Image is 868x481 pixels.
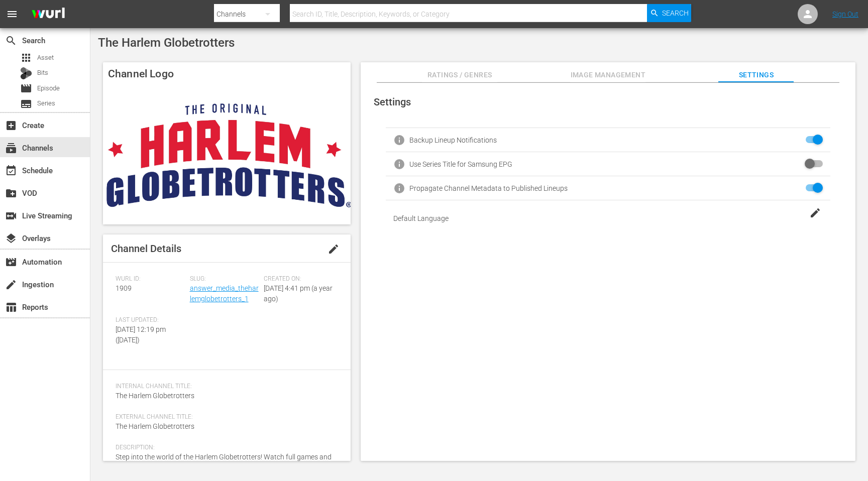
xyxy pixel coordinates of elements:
[111,243,181,255] span: Channel Details
[409,160,512,168] div: Use Series Title for Samsung EPG
[37,53,54,63] span: Asset
[5,210,17,222] span: Live Streaming
[422,69,497,81] span: Ratings / Genres
[116,444,333,452] span: Description:
[393,182,405,194] span: info
[116,284,132,292] span: 1909
[116,383,333,391] span: Internal Channel Title:
[190,284,259,303] a: answer_media_theharlemglobetrotters_1
[264,284,333,303] span: [DATE] 4:41 pm (a year ago)
[5,119,17,132] span: Create
[570,69,645,81] span: Image Management
[20,82,32,94] span: Episode
[37,98,55,108] span: Series
[20,52,32,64] span: Asset
[116,392,194,400] span: The Harlem Globetrotters
[5,279,17,291] span: Ingestion
[328,243,340,255] span: edit
[5,35,17,47] span: Search
[409,184,568,192] div: Propagate Channel Metadata to Published Lineups
[718,69,794,81] span: Settings
[393,134,405,146] span: info
[20,98,32,110] span: Series
[103,85,351,224] img: The Harlem Globetrotters
[393,158,405,170] span: info
[5,232,17,245] span: Overlays
[5,165,17,177] span: Schedule
[647,4,691,22] button: Search
[37,68,48,78] span: Bits
[662,4,689,22] span: Search
[20,67,32,79] div: Bits
[321,237,346,261] button: edit
[190,275,259,283] span: Slug:
[5,142,17,154] span: Channels
[116,316,185,324] span: Last Updated:
[5,256,17,268] span: Automation
[24,3,72,26] img: ans4CAIJ8jUAAAAAAAAAAAAAAAAAAAAAAAAgQb4GAAAAAAAAAAAAAAAAAAAAAAAAJMjXAAAAAAAAAAAAAAAAAAAAAAAAgAT5G...
[98,36,235,50] span: The Harlem Globetrotters
[264,275,333,283] span: Created On:
[5,301,17,313] span: Reports
[5,187,17,199] span: VOD
[116,325,166,344] span: [DATE] 12:19 pm ([DATE])
[6,8,18,20] span: menu
[37,83,60,93] span: Episode
[116,422,194,430] span: The Harlem Globetrotters
[116,275,185,283] span: Wurl ID:
[409,136,497,144] div: Backup Lineup Notifications
[374,96,411,108] span: Settings
[103,62,351,85] h4: Channel Logo
[393,214,449,222] span: Default Language
[116,413,333,421] span: External Channel Title:
[832,10,858,18] a: Sign Out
